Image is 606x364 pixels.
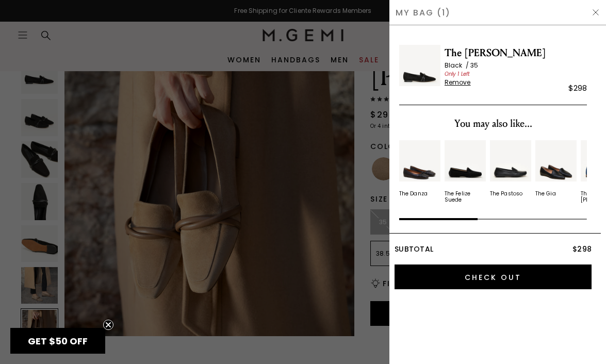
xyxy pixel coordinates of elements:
[399,140,440,203] div: 1 / 10
[535,140,577,181] img: v_11763_02_Hover_New_TheGia_Black_Leather_290x387_crop_center.jpg
[399,115,587,132] div: You may also like...
[568,82,587,94] div: $298
[490,191,522,197] div: The Pastoso
[10,328,105,354] div: GET $50 OFFClose teaser
[395,264,592,289] input: Check Out
[445,191,486,203] div: The Felize Suede
[592,8,600,16] img: Hide Drawer
[572,244,592,254] span: $298
[445,45,587,61] span: The [PERSON_NAME]
[490,140,531,181] img: v_11573_01_Main_New_ThePastoso_Black_Leather_290x387_crop_center.jpg
[445,140,486,203] div: 2 / 10
[399,191,428,197] div: The Danza
[470,61,478,70] span: 35
[445,140,486,181] img: v_05707_01_Main_New_TheFelize_Black_Suede_8c9aec45-d7d9-47c9-aceb-01c79bb6df27_290x387_crop_cente...
[103,320,113,330] button: Close teaser
[535,140,577,197] a: The Gia
[395,244,433,254] span: Subtotal
[445,140,486,203] a: The Felize Suede
[445,70,470,78] span: Only 1 Left
[399,45,440,86] img: The Brenda
[445,61,470,70] span: Black
[399,140,440,197] a: The Danza
[28,335,88,348] span: GET $50 OFF
[399,140,440,181] img: v_11364_02_HOVER_NEW_THEDANZA_BLACK_LEATHER_290x387_crop_center.jpg
[490,140,531,197] a: The Pastoso
[445,78,471,87] span: Remove
[535,191,556,197] div: The Gia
